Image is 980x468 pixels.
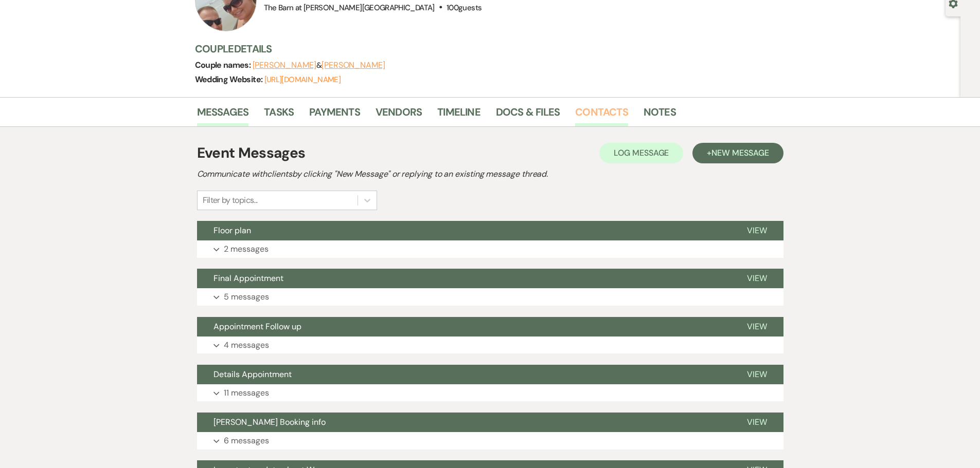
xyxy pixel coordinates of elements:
p: 4 messages [224,339,269,352]
button: View [730,365,783,384]
button: Floor plan [197,221,730,240]
button: [PERSON_NAME] [322,61,385,69]
h3: Couple Details [195,42,771,56]
span: View [747,369,767,380]
span: View [747,225,767,236]
button: View [730,413,783,432]
span: New Message [711,147,769,158]
h2: Communicate with clients by clicking "New Message" or replying to an existing message thread. [197,168,783,180]
button: Appointment Follow up [197,317,730,336]
button: 5 messages [197,288,783,306]
a: [URL][DOMAIN_NAME] [264,74,341,85]
p: 5 messages [224,290,269,304]
span: 100 guests [447,3,482,13]
span: Appointment Follow up [213,321,301,332]
button: 4 messages [197,336,783,354]
span: View [747,273,767,284]
a: Vendors [376,104,422,126]
span: View [747,417,767,427]
p: 6 messages [224,434,269,447]
span: [PERSON_NAME] Booking info [213,417,326,427]
button: View [730,221,783,240]
button: 6 messages [197,432,783,450]
p: 11 messages [224,386,269,400]
span: Final Appointment [213,273,283,284]
a: Messages [197,104,249,126]
button: Log Message [599,143,683,163]
a: Notes [644,104,676,126]
a: Docs & Files [496,104,560,126]
h1: Event Messages [197,142,306,164]
button: View [730,269,783,288]
button: [PERSON_NAME] Booking info [197,413,730,432]
span: Details Appointment [213,369,292,380]
span: Floor plan [213,225,251,236]
button: 11 messages [197,384,783,402]
p: 2 messages [224,242,269,256]
button: +New Message [692,143,783,163]
div: Filter by topics... [203,194,258,207]
a: Contacts [575,104,628,126]
span: & [253,60,385,70]
button: 2 messages [197,240,783,258]
a: Payments [309,104,360,126]
span: View [747,321,767,332]
button: Final Appointment [197,269,730,288]
button: View [730,317,783,336]
button: Details Appointment [197,365,730,384]
a: Timeline [437,104,480,126]
span: The Barn at [PERSON_NAME][GEOGRAPHIC_DATA] [264,3,435,13]
span: Wedding Website: [195,74,264,85]
span: Log Message [614,147,669,158]
a: Tasks [264,104,294,126]
button: [PERSON_NAME] [253,61,316,69]
span: Couple names: [195,60,253,70]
